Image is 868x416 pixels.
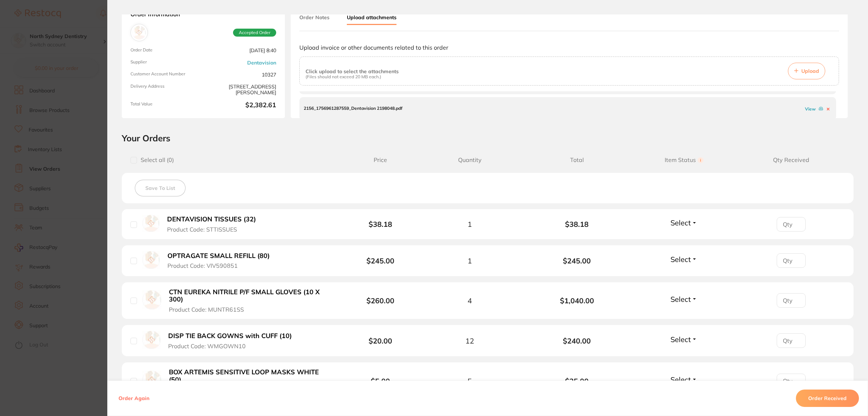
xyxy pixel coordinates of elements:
[347,11,396,25] button: Upload attachments
[168,332,292,340] b: DISP TIE BACK GOWNS with CUFF (10)
[169,306,244,313] span: Product Code: MUNTR61SS
[668,375,699,384] button: Select
[130,47,200,54] span: Order Date
[777,293,806,308] input: Qty
[169,288,332,303] b: CTN EUREKA NITRILE P/F SMALL GLOVES (10 X 300)
[132,26,146,39] img: Dentavision
[738,157,845,163] span: Qty Received
[468,296,472,305] span: 4
[116,395,151,402] button: Order Again
[167,368,334,394] button: BOX ARTEMIS SENSITIVE LOOP MASKS WHITE (50) Product Code: FPM21UN
[165,215,264,233] button: DENTAVISION TISSUES (32) Product Code: STTISSUES
[416,157,523,163] span: Quantity
[777,253,806,268] input: Qty
[777,333,806,348] input: Qty
[304,106,402,111] p: 2156_1756961287559_Dentavision 2198048.pdf
[668,335,699,344] button: Select
[165,252,278,270] button: OPTRAGATE SMALL REFILL (80) Product Code: VIV590851
[142,215,159,232] img: DENTAVISION TISSUES (32)
[523,296,631,305] b: $1,040.00
[670,295,691,304] span: Select
[168,343,246,349] span: Product Code: WMGOWN10
[631,157,738,163] span: Item Status
[369,336,392,345] b: $20.00
[777,217,806,232] input: Qty
[167,288,334,313] button: CTN EUREKA NITRILE P/F SMALL GLOVES (10 X 300) Product Code: MUNTR61SS
[788,63,825,79] button: Upload
[777,374,806,388] input: Qty
[670,218,691,227] span: Select
[670,335,691,344] span: Select
[670,255,691,264] span: Select
[135,180,186,196] button: Save To List
[523,257,631,265] b: $245.00
[167,226,237,233] span: Product Code: STTISSUES
[142,290,161,309] img: CTN EUREKA NITRILE P/F SMALL GLOVES (10 X 300)
[122,133,854,143] h2: Your Orders
[233,29,276,37] span: Accepted Order
[206,47,276,54] span: [DATE] 8:40
[523,377,631,385] b: $25.00
[668,295,699,304] button: Select
[306,74,399,79] p: (Files should not exceed 20 MB each.)
[166,332,299,350] button: DISP TIE BACK GOWNS with CUFF (10) Product Code: WMGOWN10
[796,390,859,407] button: Order Received
[247,60,276,66] a: Dentavision
[369,220,392,229] b: $38.18
[366,256,394,265] b: $245.00
[468,257,472,265] span: 1
[299,44,839,51] p: Upload invoice or other documents related to this order
[523,157,631,163] span: Total
[167,216,256,223] b: DENTAVISION TISSUES (32)
[670,375,691,384] span: Select
[206,101,276,109] b: $2,382.61
[206,84,276,96] span: [STREET_ADDRESS][PERSON_NAME]
[130,71,200,78] span: Customer Account Number
[468,377,472,385] span: 5
[523,337,631,345] b: $240.00
[668,255,699,264] button: Select
[167,252,270,260] b: OPTRAGATE SMALL REFILL (80)
[468,220,472,228] span: 1
[137,157,174,163] span: Select all ( 0 )
[169,369,332,383] b: BOX ARTEMIS SENSITIVE LOOP MASKS WHITE (50)
[345,157,416,163] span: Price
[130,11,276,18] strong: Order Information
[805,106,816,112] a: View
[130,59,200,66] span: Supplier
[130,84,200,96] span: Delivery Address
[142,331,161,349] img: DISP TIE BACK GOWNS with CUFF (10)
[371,377,390,386] b: $5.00
[523,220,631,228] b: $38.18
[206,71,276,78] span: 10327
[130,101,200,109] span: Total Value
[142,371,161,390] img: BOX ARTEMIS SENSITIVE LOOP MASKS WHITE (50)
[167,262,238,269] span: Product Code: VIV590851
[366,296,394,305] b: $260.00
[142,251,160,269] img: OPTRAGATE SMALL REFILL (80)
[306,68,399,74] p: Click upload to select the attachments
[465,337,474,345] span: 12
[801,68,819,74] span: Upload
[299,11,329,24] button: Order Notes
[668,218,699,227] button: Select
